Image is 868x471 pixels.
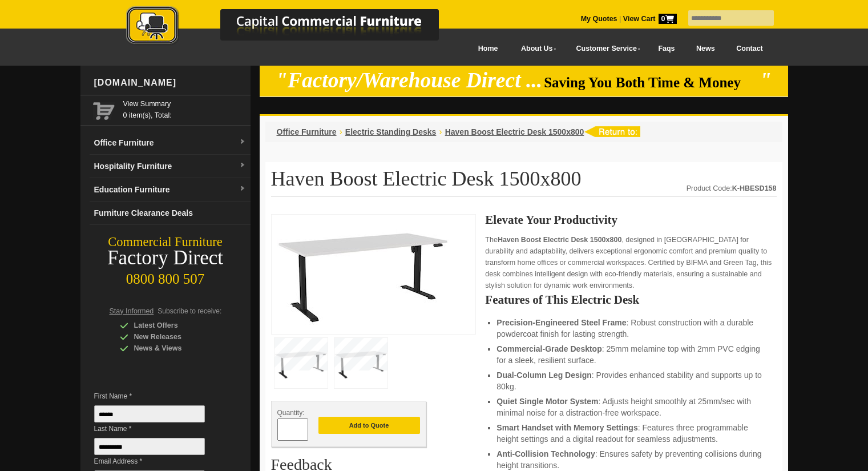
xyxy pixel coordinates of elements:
[80,265,251,287] div: 0800 800 507
[90,155,251,178] a: Hospitality Furnituredropdown
[496,371,591,380] strong: Dual-Column Leg Design
[94,391,222,402] span: First Name *
[271,168,777,197] h1: Haven Boost Electric Desk 1500x800
[123,98,246,119] span: 0 item(s), Total:
[277,220,449,325] img: Haven Boost 1500x800 Electric Desk with quiet motor, 80kg capacity for NZ professionals
[659,14,677,24] span: 0
[94,405,205,422] input: First Name *
[94,456,222,467] span: Email Address *
[340,126,342,138] li: ›
[110,307,154,315] span: Stay Informed
[318,417,420,434] button: Add to Quote
[123,98,246,110] a: View Summary
[760,69,772,92] em: "
[584,126,640,137] img: return to
[496,423,637,432] strong: Smart Handset with Memory Settings
[95,6,494,47] img: Capital Commercial Furniture Logo
[496,343,765,366] li: : 25mm melamine top with 2mm PVC edging for a sleek, resilient surface.
[496,317,765,340] li: : Robust construction with a durable powdercoat finish for lasting strength.
[90,202,251,225] a: Furniture Clearance Deals
[496,448,765,471] li: : Ensures safety by preventing collisions during height transitions.
[496,369,765,392] li: : Provides enhanced stability and supports up to 80kg.
[496,318,626,327] strong: Precision-Engineered Steel Frame
[120,331,228,343] div: New Releases
[239,139,246,146] img: dropdown
[80,250,251,266] div: Factory Direct
[276,69,542,92] em: "Factory/Warehouse Direct ...
[90,178,251,202] a: Education Furnituredropdown
[496,344,601,353] strong: Commercial-Grade Desktop
[648,36,686,62] a: Faqs
[94,423,222,434] span: Last Name *
[277,127,337,136] a: Office Furniture
[563,36,647,62] a: Customer Service
[94,438,205,455] input: Last Name *
[623,15,677,23] strong: View Cart
[498,236,622,244] strong: Haven Boost Electric Desk 1500x800
[496,449,595,458] strong: Anti-Collision Technology
[158,307,221,315] span: Subscribe to receive:
[725,36,773,62] a: Contact
[508,36,563,62] a: About Us
[239,186,246,192] img: dropdown
[687,183,777,194] div: Product Code:
[581,15,617,23] a: My Quotes
[345,127,437,136] a: Electric Standing Desks
[95,6,494,51] a: Capital Commercial Furniture Logo
[621,15,676,23] a: View Cart0
[239,162,246,169] img: dropdown
[485,214,776,226] h2: Elevate Your Productivity
[732,184,777,192] strong: K-HBESD158
[90,66,251,100] div: [DOMAIN_NAME]
[496,422,765,445] li: : Features three programmable height settings and a digital readout for seamless adjustments.
[445,127,584,136] a: Haven Boost Electric Desk 1500x800
[485,234,776,291] p: The , designed in [GEOGRAPHIC_DATA] for durability and adaptability, delivers exceptional ergonom...
[485,294,776,305] h2: Features of This Electric Desk
[120,343,228,354] div: News & Views
[496,397,598,406] strong: Quiet Single Motor System
[90,131,251,155] a: Office Furnituredropdown
[439,126,442,138] li: ›
[685,36,725,62] a: News
[80,234,251,250] div: Commercial Furniture
[496,396,765,418] li: : Adjusts height smoothly at 25mm/sec with minimal noise for a distraction-free workspace.
[120,320,228,331] div: Latest Offers
[544,75,758,90] span: Saving You Both Time & Money
[277,409,305,417] span: Quantity:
